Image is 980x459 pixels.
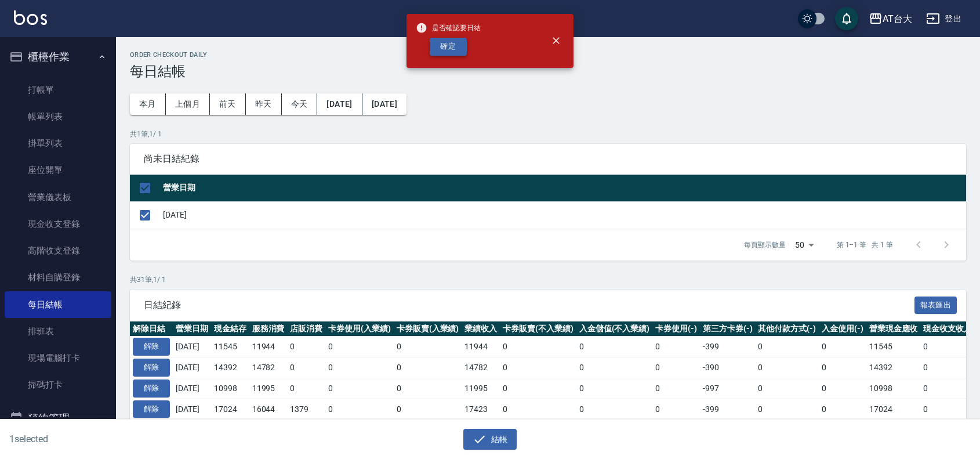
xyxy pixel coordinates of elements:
td: 0 [287,357,325,378]
button: 櫃檯作業 [5,42,111,72]
td: [DATE] [173,337,211,357]
a: 報表匯出 [914,299,957,310]
td: 0 [652,337,700,357]
td: 10998 [866,378,921,399]
td: 0 [920,399,975,420]
p: 第 1–1 筆 共 1 筆 [837,240,893,250]
p: 共 31 筆, 1 / 1 [130,274,966,285]
th: 卡券使用(-) [652,321,700,337]
button: 解除 [133,338,170,356]
button: AT台大 [864,7,917,31]
td: 0 [920,357,975,378]
td: 14392 [866,357,921,378]
td: -399 [700,337,756,357]
span: 是否確認要日結 [416,22,481,34]
td: 0 [287,337,325,357]
th: 業績收入 [462,321,500,337]
a: 座位開單 [5,157,111,183]
button: 解除 [133,400,170,418]
td: 17024 [866,399,921,420]
a: 掃碼打卡 [5,371,111,398]
td: 0 [394,357,462,378]
td: 0 [819,337,866,357]
th: 現金結存 [211,321,249,337]
td: 0 [325,357,394,378]
td: 0 [755,357,819,378]
td: 0 [394,399,462,420]
td: 0 [576,337,653,357]
td: 0 [652,378,700,399]
button: 前天 [210,93,246,115]
span: 尚未日結紀錄 [144,153,952,165]
td: 0 [287,378,325,399]
td: 17423 [462,399,500,420]
a: 現場電腦打卡 [5,345,111,371]
button: save [835,7,858,30]
th: 入金儲值(不入業績) [576,321,653,337]
h2: Order checkout daily [130,51,966,59]
td: 0 [500,399,576,420]
td: 0 [576,378,653,399]
td: [DATE] [173,378,211,399]
td: 0 [755,399,819,420]
h3: 每日結帳 [130,63,966,79]
h6: 1 selected [9,432,243,446]
th: 卡券使用(入業績) [325,321,394,337]
a: 帳單列表 [5,103,111,130]
span: 日結紀錄 [144,299,914,311]
td: 0 [325,337,394,357]
button: 解除 [133,359,170,377]
td: 0 [576,399,653,420]
a: 排班表 [5,318,111,345]
td: 0 [576,357,653,378]
th: 第三方卡券(-) [700,321,756,337]
div: 50 [790,229,818,261]
th: 店販消費 [287,321,325,337]
th: 卡券販賣(入業績) [394,321,462,337]
td: 11545 [866,337,921,357]
td: [DATE] [160,201,966,229]
td: 11995 [462,378,500,399]
td: 1379 [287,399,325,420]
td: 0 [325,378,394,399]
td: 0 [325,399,394,420]
td: 0 [755,378,819,399]
td: 0 [819,357,866,378]
td: [DATE] [173,399,211,420]
td: 11944 [249,337,288,357]
td: 0 [819,378,866,399]
a: 現金收支登錄 [5,211,111,237]
td: 0 [652,399,700,420]
td: 0 [500,357,576,378]
button: close [543,28,569,53]
th: 營業日期 [160,175,966,202]
button: [DATE] [317,93,362,115]
td: [DATE] [173,357,211,378]
td: 0 [500,378,576,399]
td: 14782 [462,357,500,378]
td: 11995 [249,378,288,399]
button: 確定 [430,38,467,56]
button: 解除 [133,380,170,397]
td: -390 [700,357,756,378]
th: 入金使用(-) [819,321,866,337]
th: 服務消費 [249,321,288,337]
td: 0 [920,378,975,399]
td: 11545 [211,337,249,357]
td: 0 [819,399,866,420]
th: 營業現金應收 [866,321,921,337]
td: 11944 [462,337,500,357]
button: 報表匯出 [914,297,957,315]
button: 昨天 [246,93,282,115]
button: [DATE] [362,93,406,115]
div: AT台大 [883,12,912,26]
td: 0 [755,337,819,357]
a: 材料自購登錄 [5,264,111,291]
td: 17024 [211,399,249,420]
a: 營業儀表板 [5,184,111,211]
button: 今天 [282,93,318,115]
a: 每日結帳 [5,291,111,318]
td: 0 [500,337,576,357]
td: 0 [920,337,975,357]
td: 16044 [249,399,288,420]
